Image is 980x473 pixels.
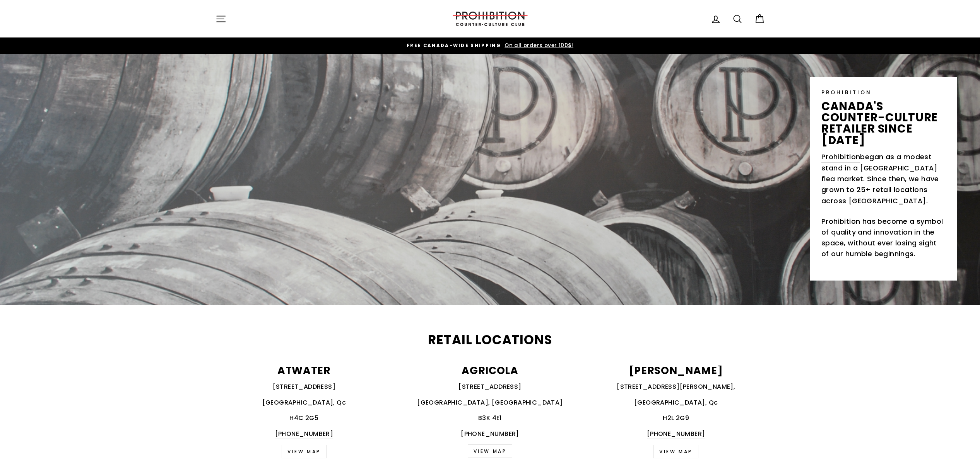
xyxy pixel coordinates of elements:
[821,151,945,206] p: began as a modest stand in a [GEOGRAPHIC_DATA] flea market. Since then, we have grown to 25+ reta...
[821,216,945,260] p: Prohibition has become a symbol of quality and innovation in the space, without ever losing sight...
[647,429,705,439] a: [PHONE_NUMBER]
[401,429,579,439] p: [PHONE_NUMBER]
[821,88,945,97] p: PROHIBITION
[275,429,334,439] a: [PHONE_NUMBER]
[503,42,573,49] span: On all orders over 100$!
[407,43,501,49] span: FREE CANADA-WIDE SHIPPING
[282,445,327,458] a: VIEW MAP
[401,413,579,423] p: B3K 4E1
[217,41,763,50] a: FREE CANADA-WIDE SHIPPING On all orders over 100$!
[215,366,393,376] p: ATWATER
[401,382,579,392] p: [STREET_ADDRESS]
[452,12,529,26] img: PROHIBITION COUNTER-CULTURE CLUB
[401,398,579,408] p: [GEOGRAPHIC_DATA], [GEOGRAPHIC_DATA]
[821,100,945,146] p: canada's counter-culture retailer since [DATE]
[587,398,765,408] p: [GEOGRAPHIC_DATA], Qc
[587,366,765,376] p: [PERSON_NAME]
[215,413,393,423] p: H4C 2G5
[401,366,579,376] p: AGRICOLA
[215,334,765,347] h2: Retail Locations
[653,445,698,458] a: view map
[215,382,393,392] p: [STREET_ADDRESS]
[215,398,393,408] p: [GEOGRAPHIC_DATA], Qc
[821,151,860,163] a: Prohibition
[587,413,765,423] p: H2L 2G9
[468,444,513,458] a: VIEW MAP
[587,382,765,392] p: [STREET_ADDRESS][PERSON_NAME],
